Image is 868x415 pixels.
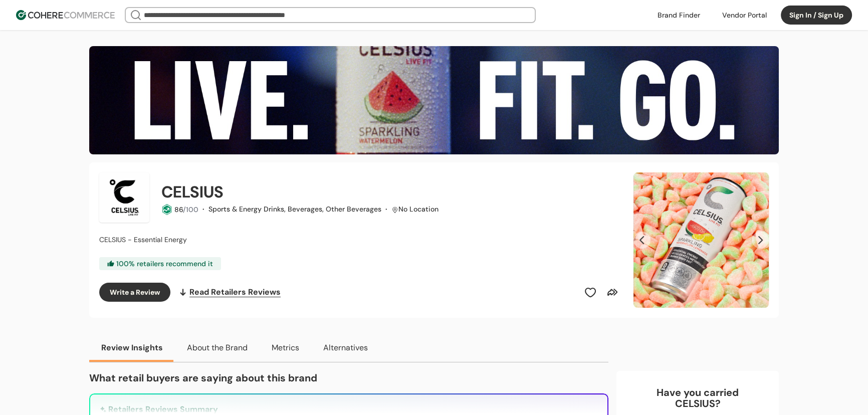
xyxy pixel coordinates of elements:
div: Have you carried [626,387,769,409]
img: Cohere Logo [16,10,115,20]
button: Review Insights [89,334,175,362]
button: Sign In / Sign Up [781,6,852,25]
span: Read Retailers Reviews [189,286,281,298]
p: What retail buyers are saying about this brand [89,370,608,385]
div: Carousel [633,172,769,308]
button: About the Brand [175,334,260,362]
button: Next Slide [752,232,769,249]
div: 100 % retailers recommend it [99,257,221,270]
h2: CELSIUS [161,180,224,204]
span: · [385,204,387,214]
button: Alternatives [311,334,380,362]
span: CELSIUS - Essential Energy [99,235,187,244]
img: Brand cover image [89,46,779,154]
img: Brand Photo [99,172,149,223]
div: No Location [398,204,439,215]
button: Write a Review [99,283,170,302]
button: Metrics [260,334,311,362]
button: Previous Slide [633,232,650,249]
p: CELSIUS ? [626,398,769,409]
span: /100 [183,205,198,214]
img: Slide 1 [633,172,769,308]
a: Read Retailers Reviews [178,283,281,302]
span: 86 [174,205,183,214]
span: Sports & Energy Drinks, Beverages, Other Beverages [208,204,381,214]
div: Slide 2 [633,172,769,308]
span: · [202,204,204,214]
